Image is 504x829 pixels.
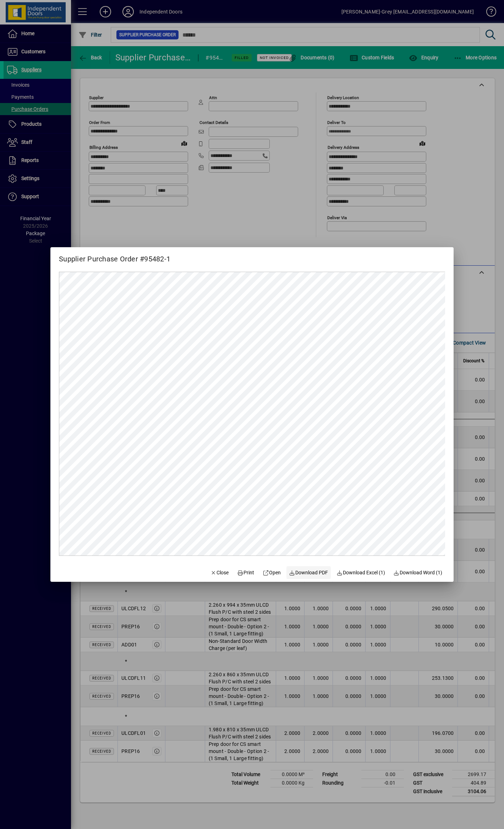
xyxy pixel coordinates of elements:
button: Download Excel (1) [334,566,388,579]
span: Open [263,569,281,576]
span: Close [210,569,229,576]
span: Download Word (1) [394,569,443,576]
a: Open [260,566,284,579]
a: Download PDF [286,566,331,579]
span: Print [237,569,254,576]
button: Print [234,566,257,579]
span: Download Excel (1) [336,569,385,576]
span: Download PDF [289,569,328,576]
button: Download Word (1) [391,566,445,579]
h2: Supplier Purchase Order #95482-1 [50,247,179,265]
button: Close [208,566,232,579]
